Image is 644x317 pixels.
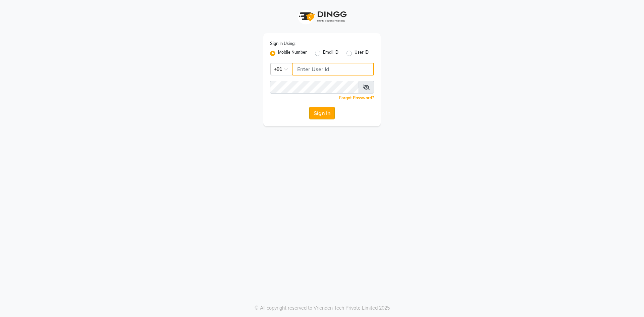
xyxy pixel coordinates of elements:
label: Email ID [323,49,338,57]
input: Username [270,81,359,94]
a: Forgot Password? [339,95,374,100]
label: Mobile Number [278,49,307,57]
button: Sign In [309,107,335,119]
label: User ID [355,49,369,57]
label: Sign In Using: [270,41,296,47]
img: logo1.svg [295,7,349,27]
input: Username [292,63,374,75]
